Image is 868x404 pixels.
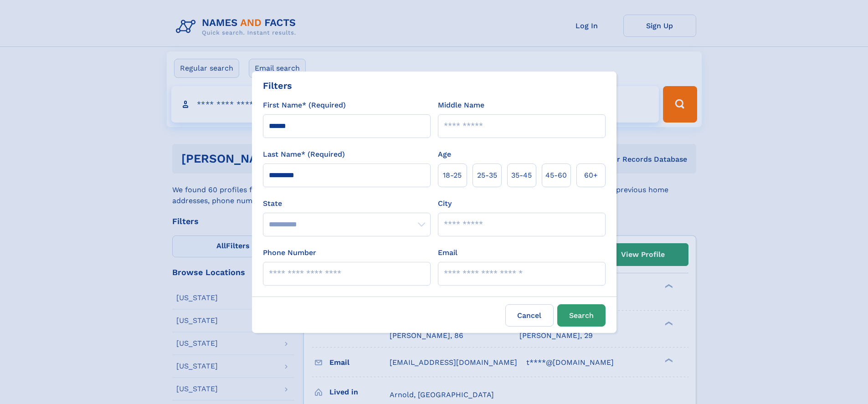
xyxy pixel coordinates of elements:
[263,198,431,209] label: State
[557,304,606,327] button: Search
[263,149,345,160] label: Last Name* (Required)
[438,247,457,258] label: Email
[511,170,532,181] span: 35‑45
[505,304,554,327] label: Cancel
[438,198,452,209] label: City
[477,170,497,181] span: 25‑35
[263,247,316,258] label: Phone Number
[443,170,462,181] span: 18‑25
[438,100,484,111] label: Middle Name
[584,170,598,181] span: 60+
[263,100,346,111] label: First Name* (Required)
[545,170,567,181] span: 45‑60
[438,149,451,160] label: Age
[263,79,292,92] div: Filters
